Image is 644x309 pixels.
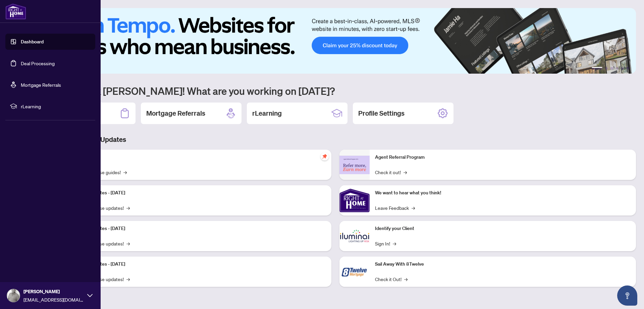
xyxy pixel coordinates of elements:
p: We want to hear what you think! [375,189,631,197]
span: → [123,168,127,176]
button: 4 [616,67,619,70]
span: → [412,204,415,211]
button: 3 [610,67,613,70]
img: Profile Icon [7,289,20,302]
h3: Brokerage & Industry Updates [35,135,636,144]
p: Self-Help [70,154,326,161]
a: Leave Feedback→ [375,204,415,211]
button: Open asap [617,285,637,306]
span: rLearning [21,103,91,110]
img: We want to hear what you think! [339,185,370,216]
button: 6 [627,67,629,70]
img: Slide 0 [35,8,636,74]
h1: Welcome back [PERSON_NAME]! What are you working on [DATE]? [35,84,636,97]
p: Platform Updates - [DATE] [70,225,326,232]
span: → [126,275,130,283]
a: Check it Out!→ [375,275,408,283]
span: → [393,240,396,247]
img: Agent Referral Program [339,156,370,174]
span: → [126,240,130,247]
a: Sign In!→ [375,240,396,247]
p: Agent Referral Program [375,154,631,161]
button: 2 [605,67,608,70]
span: → [404,168,407,176]
h2: Mortgage Referrals [146,109,205,118]
p: Platform Updates - [DATE] [70,261,326,268]
img: logo [5,3,26,20]
h2: rLearning [252,109,282,118]
button: 5 [621,67,624,70]
button: 1 [592,67,602,70]
a: Check it out!→ [375,168,407,176]
p: Platform Updates - [DATE] [70,189,326,197]
a: Dashboard [21,39,44,45]
p: Sail Away With 8Twelve [375,261,631,268]
h2: Profile Settings [358,109,405,118]
span: pushpin [321,152,329,160]
a: Mortgage Referrals [21,82,61,88]
img: Identify your Client [339,221,370,251]
img: Sail Away With 8Twelve [339,257,370,287]
p: Identify your Client [375,225,631,232]
span: → [404,275,408,283]
a: Deal Processing [21,60,55,66]
span: [PERSON_NAME] [23,288,84,295]
span: [EMAIL_ADDRESS][DOMAIN_NAME] [23,296,84,303]
span: → [126,204,130,211]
